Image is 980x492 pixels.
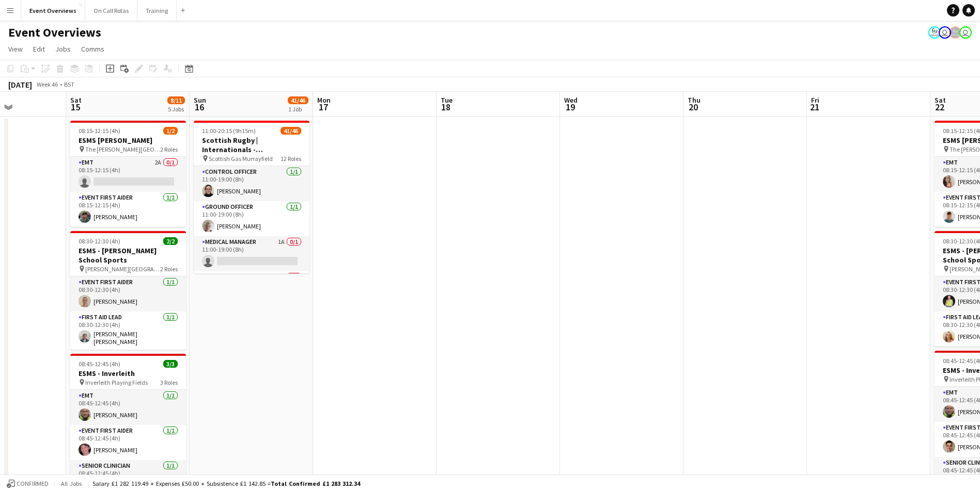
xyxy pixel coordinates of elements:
[92,480,360,487] div: Salary £1 282 119.49 + Expenses £50.00 + Subsistence £1 142.85 =
[8,25,101,40] h1: Event Overviews
[29,42,49,56] a: Edit
[959,26,972,39] app-user-avatar: Operations Team
[85,1,137,21] button: On Call Rotas
[271,480,360,487] span: Total Confirmed £1 283 312.34
[33,44,45,54] span: Edit
[64,80,74,88] div: BST
[949,26,961,39] app-user-avatar: Clinical Team
[77,42,108,56] a: Comms
[55,44,71,54] span: Jobs
[21,1,85,21] button: Event Overviews
[4,42,27,56] a: View
[939,26,951,39] app-user-avatar: Operations Team
[928,26,941,39] app-user-avatar: Operations Manager
[59,480,84,487] span: All jobs
[8,44,23,54] span: View
[137,1,177,21] button: Training
[5,478,50,489] button: Confirmed
[17,480,49,487] span: Confirmed
[8,79,32,90] div: [DATE]
[81,44,104,54] span: Comms
[51,42,75,56] a: Jobs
